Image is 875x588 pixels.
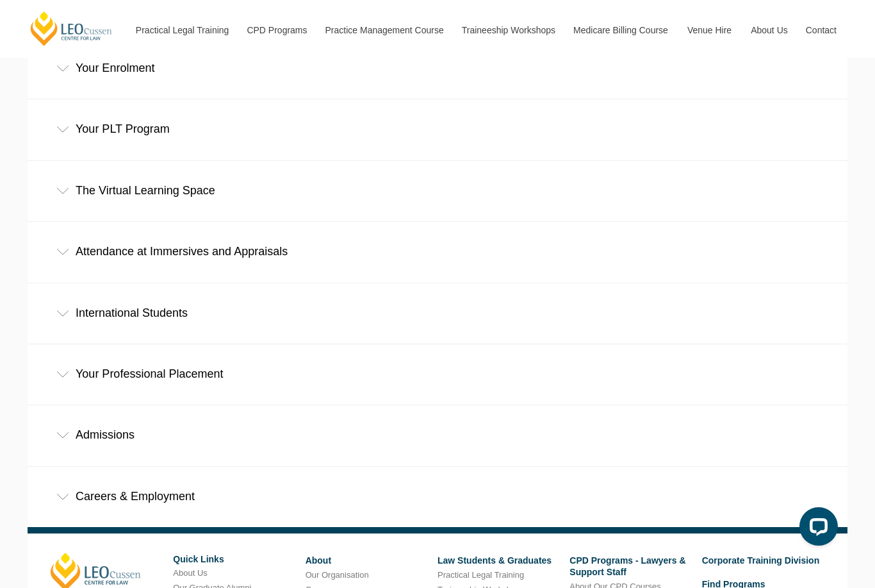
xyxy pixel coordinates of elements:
[28,161,847,221] div: The Virtual Learning Space
[564,3,678,58] a: Medicare Billing Course
[437,570,524,580] a: Practical Legal Training
[126,3,238,58] a: Practical Legal Training
[28,405,847,465] div: Admissions
[306,570,369,580] a: Our Organisation
[678,3,741,58] a: Venue Hire
[28,99,847,159] div: Your PLT Program
[28,38,847,98] div: Your Enrolment
[28,467,847,526] div: Careers & Employment
[28,222,847,281] div: Attendance at Immersives and Appraisals
[237,3,315,58] a: CPD Programs
[796,3,846,58] a: Contact
[29,10,114,47] a: [PERSON_NAME] Centre for Law
[28,344,847,404] div: Your Professional Placement
[789,502,843,556] iframe: LiveChat chat widget
[569,555,685,577] a: CPD Programs - Lawyers & Support Staff
[173,568,207,578] a: About Us
[741,3,796,58] a: About Us
[316,3,452,58] a: Practice Management Course
[28,283,847,343] div: International Students
[437,555,552,566] a: Law Students & Graduates
[173,555,295,564] h6: Quick Links
[452,3,564,58] a: Traineeship Workshops
[306,555,331,566] a: About
[702,555,820,566] a: Corporate Training Division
